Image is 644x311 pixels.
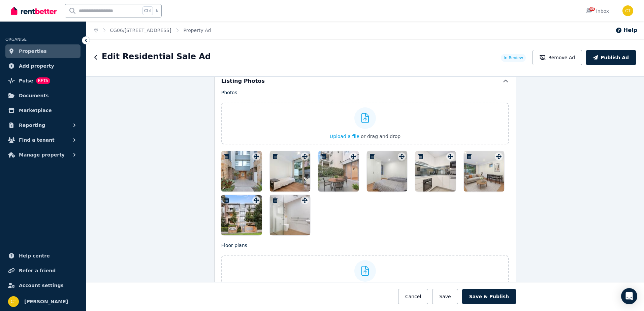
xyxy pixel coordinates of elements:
button: Help [615,26,637,34]
img: Connie Tse [8,296,19,307]
a: CG06/[STREET_ADDRESS] [110,28,171,33]
div: Open Intercom Messenger [621,288,637,304]
a: Help centre [5,249,80,263]
button: Remove Ad [533,50,582,65]
button: Find a tenant [5,133,80,147]
a: Add property [5,59,80,73]
span: Help centre [19,252,50,260]
span: 45 [589,7,595,11]
span: In Review [504,55,523,61]
button: Save [432,289,458,304]
button: Upload a file or drag and drop [330,133,400,140]
p: Photos [221,89,509,96]
button: Reporting [5,118,80,132]
a: Property Ad [183,28,211,33]
span: Manage property [19,151,65,159]
span: Account settings [19,281,64,289]
span: Documents [19,92,49,100]
span: BETA [36,77,50,84]
span: Pulse [19,77,33,85]
span: Reporting [19,121,45,129]
span: ORGANISE [5,37,27,42]
h1: Edit Residential Sale Ad [102,51,211,62]
div: Inbox [585,8,609,14]
a: Account settings [5,279,80,292]
button: Cancel [398,289,428,304]
a: PulseBETA [5,74,80,88]
span: Upload a file [330,134,359,139]
img: RentBetter [11,6,57,16]
a: Documents [5,89,80,102]
button: Publish Ad [586,50,636,65]
button: Save & Publish [462,289,516,304]
a: Properties [5,44,80,58]
span: Ctrl [142,6,153,15]
p: Floor plans [221,242,509,249]
span: Properties [19,47,47,55]
span: [PERSON_NAME] [24,298,68,306]
a: Marketplace [5,104,80,117]
span: Add property [19,62,54,70]
span: Find a tenant [19,136,55,144]
nav: Breadcrumb [86,22,219,39]
img: Connie Tse [622,5,633,16]
span: Marketplace [19,106,52,114]
span: Refer a friend [19,267,56,275]
button: Manage property [5,148,80,162]
a: Refer a friend [5,264,80,277]
span: k [156,8,158,13]
span: or drag and drop [361,134,400,139]
h5: Listing Photos [221,77,265,85]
